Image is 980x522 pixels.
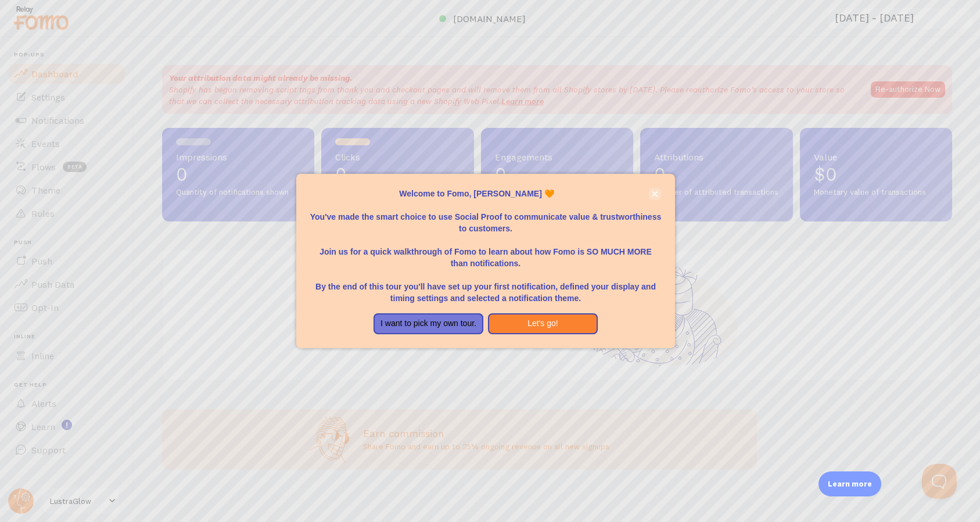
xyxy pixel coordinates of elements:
p: Welcome to Fomo, [PERSON_NAME] 🧡 [310,188,662,199]
div: Learn more [819,471,881,496]
div: Welcome to Fomo, Mihir Kumar 🧡You&amp;#39;ve made the smart choice to use Social Proof to communi... [296,174,676,348]
button: close, [649,188,661,200]
p: Learn more [828,478,872,489]
p: By the end of this tour you'll have set up your first notification, defined your display and timi... [310,269,662,304]
button: Let's go! [488,313,598,334]
p: Join us for a quick walkthrough of Fomo to learn about how Fomo is SO MUCH MORE than notifications. [310,234,662,269]
p: You've made the smart choice to use Social Proof to communicate value & trustworthiness to custom... [310,199,662,234]
button: I want to pick my own tour. [374,313,483,334]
